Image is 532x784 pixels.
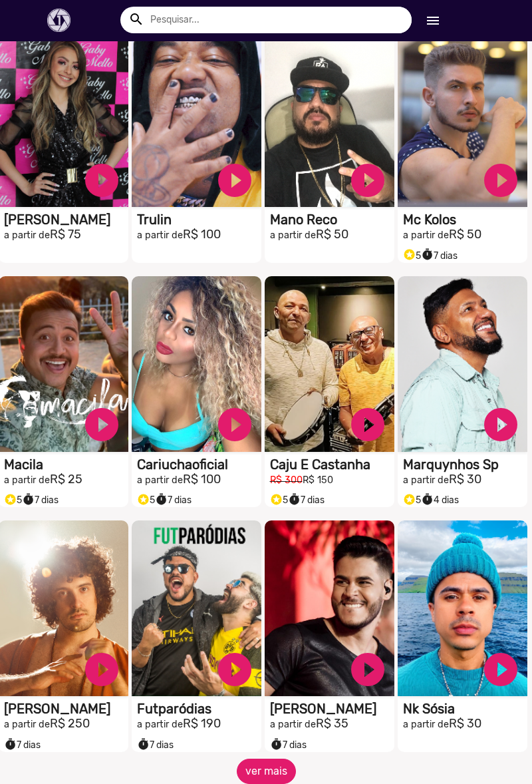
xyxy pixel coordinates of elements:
[47,9,70,32] img: Vídeos de famosos, vídeos personalizados de famosos, vídeos de celebridades, celebridades, presen...
[403,494,421,506] span: 5
[481,650,521,689] a: play_circle_filled
[265,276,394,452] video: S1RECADO vídeos dedicados para fãs e empresas
[348,405,388,445] a: play_circle_filled
[421,494,459,506] span: 4 dias
[215,405,255,445] a: play_circle_filled
[215,650,255,689] a: play_circle_filled
[137,228,261,242] h2: R$ 100
[22,494,59,506] span: 7 dias
[403,719,449,730] small: a partir de
[481,405,521,445] a: play_circle_filled
[270,735,283,751] i: timer
[403,212,527,228] h1: Mc Kolos
[137,717,261,731] h2: R$ 190
[348,650,388,689] a: play_circle_filled
[421,490,434,506] i: timer
[120,7,163,31] button: Buscar talento
[270,490,283,506] i: Selo super talento
[4,493,17,506] small: stars
[265,31,394,207] video: S1RECADO vídeos dedicados para fãs e empresas
[398,276,527,452] video: S1RECADO vídeos dedicados para fãs e empresas
[270,701,394,717] h1: [PERSON_NAME]
[82,160,122,200] a: play_circle_filled
[412,8,454,32] button: Início
[4,719,50,730] small: a partir de
[82,405,122,445] a: play_circle_filled
[155,493,168,506] small: timer
[4,494,22,506] span: 5
[140,7,411,33] input: Pesquisar...
[132,31,261,207] video: S1RECADO vídeos dedicados para fãs e empresas
[403,248,416,261] small: stars
[137,212,261,228] h1: Trulin
[403,457,527,473] h1: Marquynhos Sp
[137,475,183,486] small: a partir de
[421,245,434,261] i: timer
[421,493,434,506] small: timer
[270,719,316,730] small: a partir de
[4,739,41,751] span: 7 dias
[348,160,388,200] a: play_circle_filled
[128,11,144,27] mat-icon: Buscar talento
[22,490,35,506] i: timer
[270,493,283,506] small: stars
[403,250,421,262] span: 5
[137,473,261,487] h2: R$ 100
[137,490,150,506] i: Selo super talento
[82,650,122,689] a: play_circle_filled
[270,228,394,242] h2: R$ 50
[403,473,527,487] h2: R$ 30
[270,230,316,241] small: a partir de
[4,228,128,242] h2: R$ 75
[288,493,301,506] small: timer
[215,160,255,200] a: play_circle_filled
[137,738,150,751] small: timer
[4,490,17,506] i: Selo super talento
[481,160,521,200] a: play_circle_filled
[4,230,50,241] small: a partir de
[132,520,261,696] video: S1RECADO vídeos dedicados para fãs e empresas
[137,493,150,506] small: stars
[4,717,128,731] h2: R$ 250
[137,739,174,751] span: 7 dias
[4,701,128,717] h1: [PERSON_NAME]
[4,735,17,751] i: timer
[288,490,301,506] i: timer
[270,457,394,473] h1: Caju E Castanha
[270,738,283,751] small: timer
[288,494,325,506] span: 7 dias
[155,494,192,506] span: 7 dias
[398,520,527,696] video: S1RECADO vídeos dedicados para fãs e empresas
[4,738,17,751] small: timer
[4,457,128,473] h1: Macila
[270,717,394,731] h2: R$ 35
[403,228,527,242] h2: R$ 50
[137,719,183,730] small: a partir de
[137,701,261,717] h1: Futparódias
[403,230,449,241] small: a partir de
[270,475,303,486] small: R$ 300
[421,250,458,262] span: 7 dias
[403,245,416,261] i: Selo super talento
[270,739,307,751] span: 7 dias
[4,212,128,228] h1: [PERSON_NAME]
[403,701,527,717] h1: Nk Sósia
[137,230,183,241] small: a partir de
[398,31,527,207] video: S1RECADO vídeos dedicados para fãs e empresas
[403,475,449,486] small: a partir de
[421,248,434,261] small: timer
[403,490,416,506] i: Selo super talento
[237,759,296,784] button: ver mais
[137,494,155,506] span: 5
[132,276,261,452] video: S1RECADO vídeos dedicados para fãs e empresas
[4,475,50,486] small: a partir de
[265,520,394,696] video: S1RECADO vídeos dedicados para fãs e empresas
[22,493,35,506] small: timer
[270,494,288,506] span: 5
[303,475,333,486] small: R$ 150
[403,717,527,731] h2: R$ 30
[155,490,168,506] i: timer
[137,457,261,473] h1: Cariuchaoficial
[403,493,416,506] small: stars
[137,735,150,751] i: timer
